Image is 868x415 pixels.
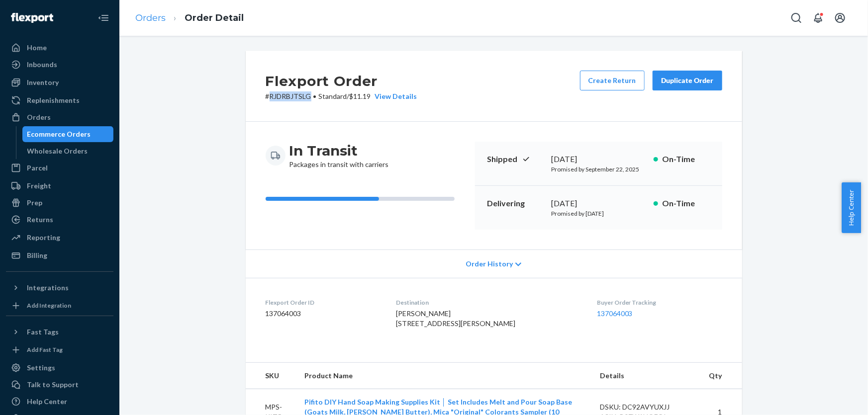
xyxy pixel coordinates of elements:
a: Replenishments [6,92,113,108]
ol: breadcrumbs [127,3,252,33]
a: Parcel [6,160,113,176]
div: Settings [27,363,55,373]
button: Duplicate Order [653,71,722,90]
div: Packages in transit with carriers [289,142,389,169]
button: Open account menu [830,8,850,28]
a: Prep [6,195,113,211]
a: Inbounds [6,57,113,73]
a: Orders [135,12,166,23]
div: Replenishments [27,95,80,105]
a: Wholesale Orders [22,143,114,159]
p: Promised by [DATE] [552,209,646,218]
div: Inbounds [27,60,57,70]
div: Help Center [27,397,67,407]
dt: Flexport Order ID [266,298,381,307]
th: Qty [701,363,742,389]
div: Integrations [27,283,69,293]
div: Parcel [27,163,48,173]
span: • [313,92,317,100]
div: Reporting [27,233,60,243]
div: Fast Tags [27,327,59,337]
div: Freight [27,181,51,191]
a: Returns [6,212,113,228]
button: Help Center [842,182,861,233]
div: Inventory [27,78,59,87]
a: Add Fast Tag [6,344,113,356]
button: Close Navigation [94,8,113,28]
div: Talk to Support [27,380,79,390]
dt: Destination [396,298,581,307]
button: Fast Tags [6,324,113,340]
dd: 137064003 [266,309,381,319]
dt: Buyer Order Tracking [597,298,722,307]
div: Add Integration [27,301,71,310]
div: [DATE] [552,198,646,209]
button: Integrations [6,280,113,296]
a: Freight [6,178,113,194]
div: [DATE] [552,154,646,165]
span: [PERSON_NAME] [STREET_ADDRESS][PERSON_NAME] [396,309,515,328]
button: Open Search Box [786,8,806,28]
a: Settings [6,360,113,376]
div: Duplicate Order [661,76,714,85]
p: # RJDRBJTSLG / $11.19 [266,91,417,101]
a: Help Center [6,394,113,410]
div: Home [27,43,47,53]
th: SKU [246,363,297,389]
div: Orders [27,112,51,122]
p: Delivering [487,198,544,209]
img: Flexport logo [11,13,53,23]
span: Order History [466,259,513,269]
div: Prep [27,198,42,208]
h2: Flexport Order [266,71,417,91]
div: Ecommerce Orders [27,129,91,139]
th: Details [592,363,701,389]
div: Billing [27,250,47,260]
p: On-Time [662,198,710,209]
p: Shipped [487,154,544,165]
a: Add Integration [6,300,113,312]
a: Reporting [6,230,113,246]
h3: In Transit [289,142,389,160]
p: On-Time [662,154,710,165]
a: 137064003 [597,309,633,318]
a: Billing [6,248,113,263]
a: Ecommerce Orders [22,126,114,142]
p: Promised by September 22, 2025 [552,165,646,173]
button: View Details [371,91,417,101]
button: Open notifications [808,8,828,28]
button: Create Return [580,71,645,90]
div: Returns [27,215,53,225]
a: Home [6,40,113,56]
a: Inventory [6,75,113,90]
div: Wholesale Orders [27,146,88,156]
th: Product Name [296,363,592,389]
span: Standard [319,92,347,100]
a: Order Detail [185,12,244,23]
div: Add Fast Tag [27,345,63,354]
a: Orders [6,109,113,125]
div: DSKU: DC92AVYUXJJ [600,402,693,412]
a: Talk to Support [6,377,113,393]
